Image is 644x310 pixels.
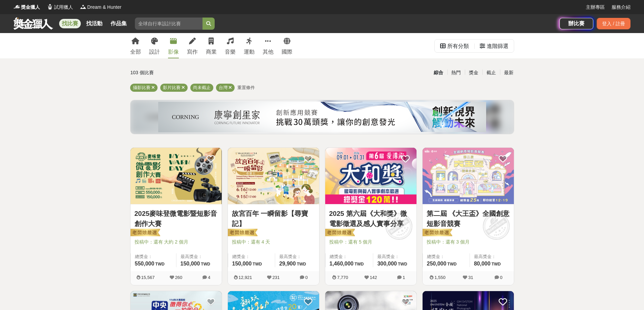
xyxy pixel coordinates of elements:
[225,33,236,58] a: 音樂
[219,85,228,90] span: 台灣
[228,148,319,204] a: Cover Image
[181,261,200,266] span: 150,000
[430,67,447,79] div: 綜合
[21,4,40,11] span: 獎金獵人
[80,4,121,11] a: LogoDream & Hunter
[305,275,308,280] span: 0
[263,33,273,58] a: 其他
[398,262,407,266] span: TWD
[447,67,465,79] div: 熱門
[330,253,369,260] span: 總獎金：
[253,262,262,266] span: TWD
[149,33,160,58] a: 設計
[135,18,202,30] input: 全球自行車設計比賽
[282,33,292,58] a: 國際
[370,275,377,280] span: 142
[232,208,315,229] a: 故宮百年 一瞬留影【尋寶記】
[225,48,236,56] div: 音樂
[206,33,217,58] a: 商業
[187,33,198,58] a: 寫作
[201,262,210,266] span: TWD
[244,48,255,56] div: 運動
[168,48,179,56] div: 影像
[232,238,315,246] span: 投稿中：還有 4 天
[329,208,412,229] a: 2025 第六屆《大和獎》微電影徵選及感人實事分享
[487,39,508,53] div: 進階篩選
[377,253,412,260] span: 最高獎金：
[423,148,514,204] img: Cover Image
[447,262,456,266] span: TWD
[263,48,273,56] div: 其他
[163,85,181,90] span: 影片比賽
[80,3,87,10] img: Logo
[427,238,510,246] span: 投稿中：還有 3 個月
[474,261,491,266] span: 80,000
[586,4,605,11] a: 主辦專區
[232,261,252,266] span: 150,000
[282,48,292,56] div: 國際
[427,261,447,266] span: 250,000
[559,18,593,29] a: 辦比賽
[237,85,255,90] span: 重置條件
[54,4,73,11] span: 試用獵人
[244,33,255,58] a: 運動
[130,48,141,56] div: 全部
[14,4,40,11] a: Logo獎金獵人
[87,4,121,11] span: Dream & Hunter
[337,275,348,280] span: 7,770
[141,275,155,280] span: 15,567
[492,262,501,266] span: TWD
[329,238,412,246] span: 投稿中：還有 5 個月
[403,275,405,280] span: 1
[279,253,315,260] span: 最高獎金：
[325,148,416,204] a: Cover Image
[193,85,211,90] span: 尚未截止
[434,275,446,280] span: 1,550
[135,253,172,260] span: 總獎金：
[447,39,469,53] div: 所有分類
[482,67,500,79] div: 截止
[155,262,164,266] span: TWD
[149,48,160,56] div: 設計
[175,275,183,280] span: 260
[130,33,141,58] a: 全部
[279,261,296,266] span: 29,900
[272,275,280,280] span: 231
[500,67,518,79] div: 最新
[135,208,218,229] a: 2025麥味登微電影暨短影音創作大賽
[612,4,630,11] a: 服務介紹
[325,148,416,204] img: Cover Image
[423,148,514,204] a: Cover Image
[228,148,319,204] img: Cover Image
[133,85,150,90] span: 攝影比賽
[330,261,354,266] span: 1,460,000
[421,228,452,238] img: 老闆娘嚴選
[232,253,271,260] span: 總獎金：
[427,208,510,229] a: 第二屆 《大王盃》全國創意短影音競賽
[84,19,105,28] a: 找活動
[47,3,53,10] img: Logo
[47,4,73,11] a: Logo試用獵人
[597,18,630,29] div: 登入 / 註冊
[468,275,473,280] span: 31
[108,19,129,28] a: 作品集
[377,261,397,266] span: 300,000
[135,238,218,246] span: 投稿中：還有 大約 2 個月
[500,275,502,280] span: 0
[208,275,210,280] span: 4
[168,33,179,58] a: 影像
[130,148,222,204] a: Cover Image
[130,67,258,79] div: 103 個比賽
[129,228,160,238] img: 老闆娘嚴選
[427,253,466,260] span: 總獎金：
[135,261,154,266] span: 550,000
[324,228,355,238] img: 老闆娘嚴選
[465,67,482,79] div: 獎金
[474,253,510,260] span: 最高獎金：
[297,262,306,266] span: TWD
[181,253,218,260] span: 最高獎金：
[226,228,258,238] img: 老闆娘嚴選
[130,148,222,204] img: Cover Image
[239,275,252,280] span: 12,921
